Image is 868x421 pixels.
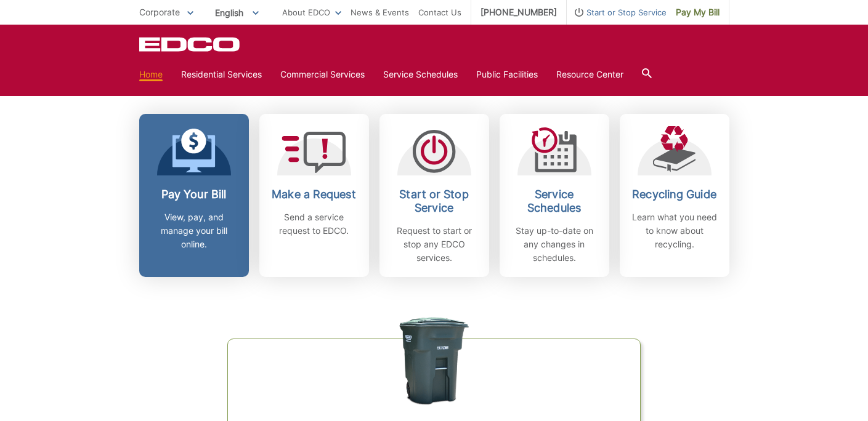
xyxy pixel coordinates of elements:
span: English [206,2,268,23]
h2: Service Schedules [509,188,600,215]
p: Send a service request to EDCO. [269,210,360,238]
a: Residential Services [181,68,262,81]
p: Request to start or stop any EDCO services. [389,224,480,265]
span: Pay My Bill [676,6,720,19]
h2: Pay Your Bill [148,188,240,201]
a: Recycling Guide Learn what you need to know about recycling. [620,114,729,277]
a: Resource Center [556,68,623,81]
p: Stay up-to-date on any changes in schedules. [509,224,600,265]
a: Service Schedules [383,68,458,81]
p: View, pay, and manage your bill online. [148,210,240,251]
a: Contact Us [418,6,461,19]
h2: Start or Stop Service [389,188,480,215]
h2: Make a Request [269,188,360,201]
a: EDCD logo. Return to the homepage. [139,37,241,52]
a: Public Facilities [476,68,538,81]
a: About EDCO [282,6,341,19]
span: Corporate [139,7,180,17]
a: Make a Request Send a service request to EDCO. [259,114,369,277]
p: Learn what you need to know about recycling. [629,210,720,251]
a: Commercial Services [280,68,365,81]
a: Pay Your Bill View, pay, and manage your bill online. [139,114,249,277]
a: Service Schedules Stay up-to-date on any changes in schedules. [500,114,609,277]
a: News & Events [351,6,409,19]
a: Home [139,68,163,81]
h2: Recycling Guide [629,188,720,201]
